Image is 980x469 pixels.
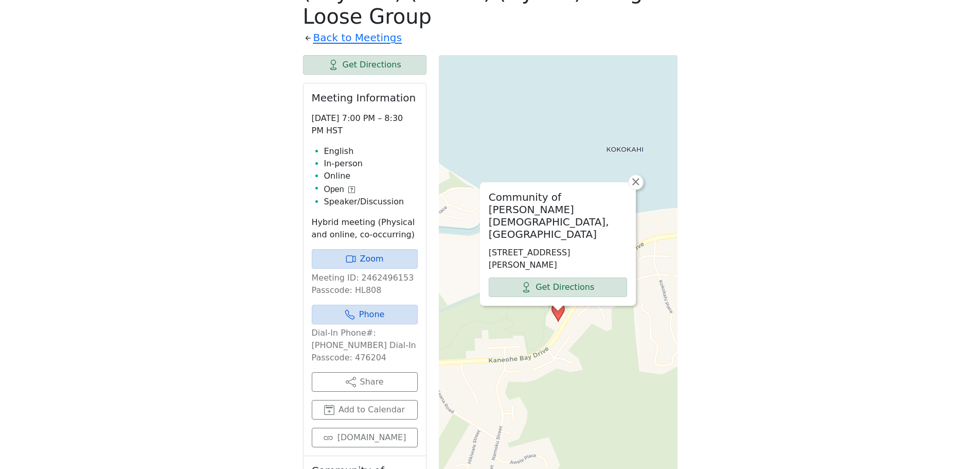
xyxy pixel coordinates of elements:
[312,428,418,447] a: [DOMAIN_NAME]
[324,158,418,170] li: In-person
[489,191,627,240] h2: Community of [PERSON_NAME][DEMOGRAPHIC_DATA], [GEOGRAPHIC_DATA]
[489,277,627,297] a: Get Directions
[324,145,418,158] li: English
[312,249,418,269] a: Zoom
[312,305,418,324] a: Phone
[628,175,644,190] a: Close popup
[312,400,418,420] button: Add to Calendar
[324,183,355,196] button: Open
[312,327,418,364] p: Dial-In Phone#: [PHONE_NUMBER] Dial-In Passcode: 476204
[324,183,344,196] span: Open
[312,92,418,104] h2: Meeting Information
[312,112,418,137] p: [DATE] 7:00 PM – 8:30 PM HST
[312,372,418,392] button: Share
[324,170,418,182] li: Online
[489,247,627,271] p: [STREET_ADDRESS][PERSON_NAME]
[312,272,418,297] p: Meeting ID: 2462496153 Passcode: HL808
[313,29,402,47] a: Back to Meetings
[312,216,418,241] p: Hybrid meeting (Physical and online, co-occurring)
[631,176,641,188] span: ×
[324,196,418,208] li: Speaker/Discussion
[303,55,426,75] a: Get Directions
